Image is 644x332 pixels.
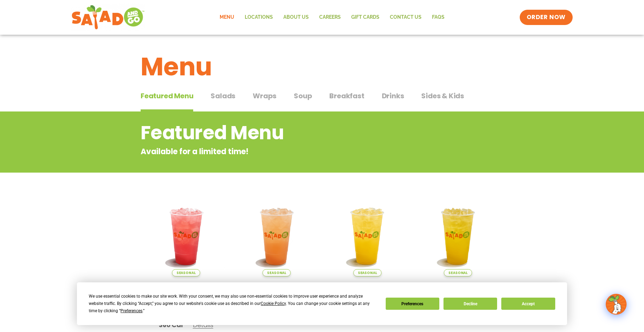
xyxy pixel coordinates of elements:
a: GIFT CARDS [346,9,385,25]
span: Seasonal [262,269,291,276]
span: Wraps [253,91,276,101]
span: Drinks [382,91,404,101]
button: Accept [501,298,555,310]
nav: Menu [214,9,450,25]
a: Locations [239,9,278,25]
a: Contact Us [385,9,427,25]
span: Breakfast [329,91,364,101]
h2: Mango Grove Lemonade [418,282,498,306]
span: Preferences [120,308,142,313]
span: Salads [211,91,235,101]
h2: Blackberry [PERSON_NAME] Lemonade [146,282,226,318]
span: Seasonal [172,269,200,276]
a: FAQs [427,9,450,25]
h1: Menu [141,48,503,85]
a: Menu [214,9,239,25]
img: new-SAG-logo-768×292 [71,3,145,31]
span: Sides & Kids [421,91,464,101]
span: Details [193,321,213,329]
h2: Summer Stone Fruit Lemonade [237,282,317,306]
p: Available for a limited time! [141,146,447,157]
a: About Us [278,9,314,25]
a: Careers [314,9,346,25]
span: Featured Menu [141,91,193,101]
div: We use essential cookies to make our site work. With your consent, we may also use non-essential ... [89,293,377,315]
img: wpChatIcon [606,294,626,314]
span: Seasonal [444,269,472,276]
span: Seasonal [353,269,382,276]
div: Tabbed content [141,88,503,112]
button: Preferences [386,298,439,310]
h2: Sunkissed [PERSON_NAME] [327,282,408,306]
button: Decline [443,298,497,310]
img: Product photo for Summer Stone Fruit Lemonade [237,196,317,276]
span: Cookie Policy [261,301,286,306]
span: ORDER NOW [527,13,566,22]
img: Product photo for Mango Grove Lemonade [418,196,498,276]
img: Product photo for Blackberry Bramble Lemonade [146,196,226,276]
h2: Featured Menu [141,119,447,147]
a: ORDER NOW [520,10,573,25]
div: Cookie Consent Prompt [77,282,567,325]
img: Product photo for Sunkissed Yuzu Lemonade [327,196,408,276]
span: Soup [294,91,312,101]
